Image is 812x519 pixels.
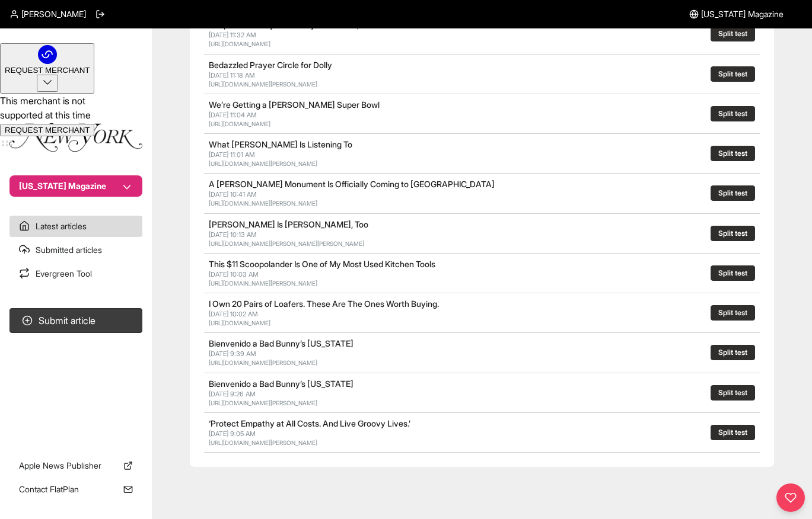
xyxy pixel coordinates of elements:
[711,185,755,201] button: Split test
[209,319,270,326] a: [URL][DOMAIN_NAME]
[21,8,86,20] span: [PERSON_NAME]
[711,305,755,321] button: Split test
[209,179,495,189] a: A [PERSON_NAME] Monument Is Officially Coming to [GEOGRAPHIC_DATA]
[209,150,255,159] span: [DATE] 11:01 AM
[9,8,86,20] a: [PERSON_NAME]
[9,239,142,261] a: Submitted articles
[209,280,317,287] a: [URL][DOMAIN_NAME][PERSON_NAME]
[209,439,317,446] a: [URL][DOMAIN_NAME][PERSON_NAME]
[209,240,364,247] a: [URL][DOMAIN_NAME][PERSON_NAME][PERSON_NAME]
[9,308,142,333] button: Submit article
[711,345,755,360] button: Split test
[9,479,142,500] a: Contact FlatPlan
[209,219,368,229] a: [PERSON_NAME] Is [PERSON_NAME], Too
[209,270,259,278] span: [DATE] 10:03 AM
[711,265,755,281] button: Split test
[209,390,256,398] span: [DATE] 9:26 AM
[9,263,142,284] a: Evergreen Tool
[209,31,256,39] span: [DATE] 11:32 AM
[209,418,410,428] a: ‘Protect Empathy at All Costs. And Live Groovy Lives.’
[9,175,142,197] button: [US_STATE] Magazine
[711,425,755,440] button: Split test
[9,455,142,476] a: Apple News Publisher
[209,359,317,366] a: [URL][DOMAIN_NAME][PERSON_NAME]
[209,430,256,438] span: [DATE] 9:05 AM
[209,299,439,309] a: I Own 20 Pairs of Loafers. These Are The Ones Worth Buying.
[711,385,755,401] button: Split test
[9,216,142,237] a: Latest articles
[209,40,270,47] a: [URL][DOMAIN_NAME]
[209,350,256,358] span: [DATE] 9:39 AM
[701,8,784,20] span: [US_STATE] Magazine
[209,379,354,389] a: Bienvenido a Bad Bunny’s [US_STATE]
[209,399,317,406] a: [URL][DOMAIN_NAME][PERSON_NAME]
[711,26,755,41] button: Split test
[209,160,317,167] a: [URL][DOMAIN_NAME][PERSON_NAME]
[209,338,354,348] a: Bienvenido a Bad Bunny’s [US_STATE]
[209,200,317,207] a: [URL][DOMAIN_NAME][PERSON_NAME]
[711,226,755,241] button: Split test
[209,259,435,269] a: This $11 Scoopolander Is One of My Most Used Kitchen Tools
[209,190,257,198] span: [DATE] 10:41 AM
[209,230,257,239] span: [DATE] 10:13 AM
[209,310,258,318] span: [DATE] 10:02 AM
